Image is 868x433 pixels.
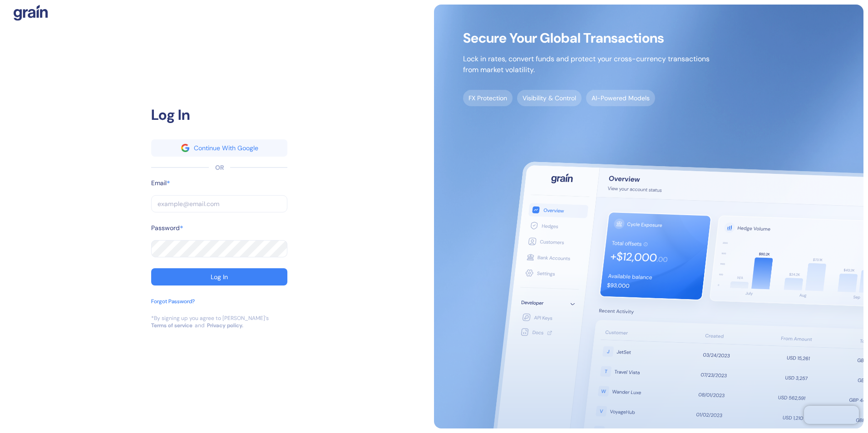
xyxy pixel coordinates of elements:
[194,145,258,151] div: Continue With Google
[151,223,180,233] label: Password
[151,104,287,126] div: Log In
[151,297,195,315] button: Forgot Password?
[151,297,195,305] div: Forgot Password?
[151,322,192,329] a: Terms of service
[151,315,269,322] div: *By signing up you agree to [PERSON_NAME]’s
[215,163,224,172] div: OR
[151,268,287,285] button: Log In
[463,34,710,43] span: Secure Your Global Transactions
[211,274,228,280] div: Log In
[207,322,243,329] a: Privacy policy.
[151,139,287,157] button: googleContinue With Google
[151,195,287,212] input: example@email.com
[151,178,167,188] label: Email
[463,90,513,106] span: FX Protection
[586,90,655,106] span: AI-Powered Models
[804,406,859,424] iframe: Chatra live chat
[195,322,205,329] div: and
[463,54,710,75] p: Lock in rates, convert funds and protect your cross-currency transactions from market volatility.
[517,90,582,106] span: Visibility & Control
[14,5,48,21] img: logo
[181,144,189,152] img: google
[434,5,863,428] img: signup-main-image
